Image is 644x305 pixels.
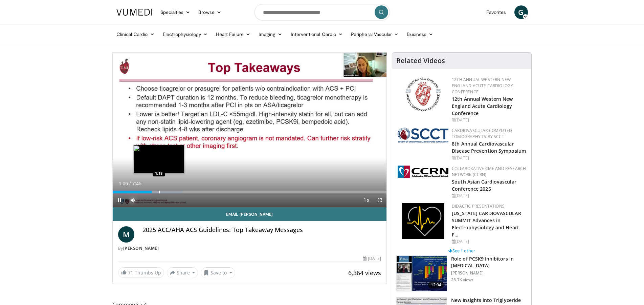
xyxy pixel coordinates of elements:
[452,155,526,161] div: [DATE]
[428,282,444,288] span: 12:04
[116,9,152,16] img: VuMedi Logo
[113,207,387,221] a: Email [PERSON_NAME]
[363,255,381,262] div: [DATE]
[451,277,473,283] p: 26.7K views
[402,203,444,239] img: 1860aa7a-ba06-47e3-81a4-3dc728c2b4cf.png.150x105_q85_autocrop_double_scale_upscale_version-0.2.png
[452,166,526,177] a: Collaborative CME and Research Network (CCRN)
[142,226,381,234] h4: 2025 ACC/AHA ACS Guidelines: Top Takeaway Messages
[118,245,381,251] div: By
[347,27,403,41] a: Peripheral Vascular
[113,193,126,207] button: Pause
[452,210,521,238] a: [US_STATE] CARDIOVASCULAR SUMMIT Advances in Electrophysiology and Heart F…
[398,128,448,142] img: 51a70120-4f25-49cc-93a4-67582377e75f.png.150x105_q85_autocrop_double_scale_upscale_version-0.2.png
[452,239,526,245] div: [DATE]
[373,193,386,207] button: Fullscreen
[452,203,526,209] div: Didactic Presentations
[396,57,445,65] h4: Related Videos
[452,128,512,139] a: Cardiovascular Computed Tomography TV by SCCT
[452,193,526,199] div: [DATE]
[123,245,159,251] a: [PERSON_NAME]
[130,181,131,186] span: /
[287,27,347,41] a: Interventional Cardio
[132,181,141,186] span: 7:45
[119,181,128,186] span: 1:06
[133,145,184,173] img: image.jpeg
[397,256,447,291] img: 3346fd73-c5f9-4d1f-bb16-7b1903aae427.150x105_q85_crop-smart_upscale.jpg
[113,53,387,207] video-js: Video Player
[452,178,516,192] a: South Asian Cardiovascular Conference 2025
[254,4,390,20] input: Search topics, interventions
[194,5,225,19] a: Browse
[167,267,198,278] button: Share
[254,27,287,41] a: Imaging
[118,267,164,278] a: 71 Thumbs Up
[403,27,437,41] a: Business
[452,140,526,154] a: 8th Annual Cardiovascular Disease Prevention Symposium
[212,27,254,41] a: Heart Failure
[396,255,527,291] a: 12:04 Role of PCSK9 Inhibitors in [MEDICAL_DATA] [PERSON_NAME] 26.7K views
[201,267,235,278] button: Save to
[112,27,159,41] a: Clinical Cardio
[482,5,510,19] a: Favorites
[159,27,212,41] a: Electrophysiology
[359,193,373,207] button: Playback Rate
[126,193,140,207] button: Mute
[514,5,528,19] a: G
[398,166,448,178] img: a04ee3ba-8487-4636-b0fb-5e8d268f3737.png.150x105_q85_autocrop_double_scale_upscale_version-0.2.png
[452,117,526,123] div: [DATE]
[128,269,133,276] span: 71
[113,191,387,193] div: Progress Bar
[404,77,442,112] img: 0954f259-7907-4053-a817-32a96463ecc8.png.150x105_q85_autocrop_double_scale_upscale_version-0.2.png
[452,96,513,116] a: 12th Annual Western New England Acute Cardiology Conference
[451,255,527,269] h3: Role of PCSK9 Inhibitors in [MEDICAL_DATA]
[156,5,195,19] a: Specialties
[348,269,381,277] span: 6,364 views
[451,270,527,276] p: [PERSON_NAME]
[118,226,134,243] a: M
[452,77,513,95] a: 12th Annual Western New England Acute Cardiology Conference
[448,248,475,254] a: See 1 other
